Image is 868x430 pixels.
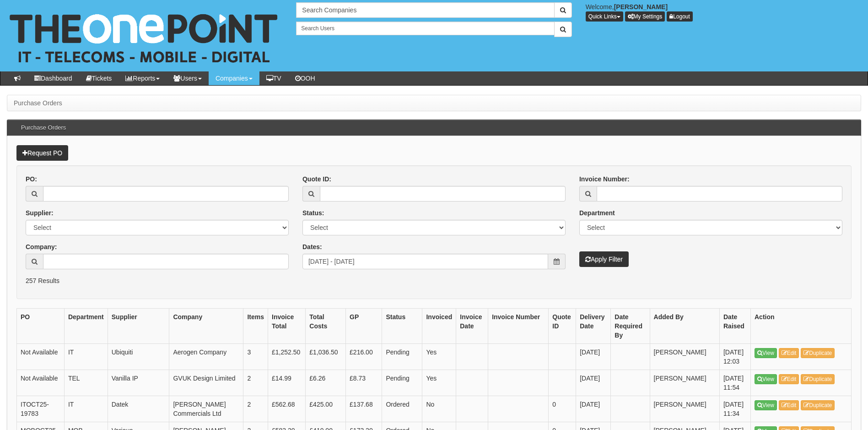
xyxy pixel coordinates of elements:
label: Supplier: [26,208,54,218]
a: Users [167,71,209,85]
a: Duplicate [801,348,835,358]
td: Not Available [17,344,65,370]
label: Dates: [302,242,322,251]
td: £1,036.50 [306,344,346,370]
h3: Purchase Orders [16,120,70,136]
a: My Settings [625,11,665,22]
a: Reports [119,71,167,85]
td: £216.00 [346,344,382,370]
th: Items [243,309,268,344]
th: Status [382,309,422,344]
th: Supplier [108,309,169,344]
td: [PERSON_NAME] [650,396,719,422]
th: Added By [650,309,719,344]
a: Edit [779,348,799,358]
button: Apply Filter [579,251,629,267]
td: £562.68 [268,396,306,422]
td: Pending [382,370,422,396]
th: Total Costs [306,309,346,344]
td: ITOCT25-19783 [17,396,65,422]
td: [PERSON_NAME] Commercials Ltd [169,396,243,422]
td: Pending [382,344,422,370]
td: [DATE] 12:03 [719,344,750,370]
td: [DATE] [576,370,611,396]
td: £6.26 [306,370,346,396]
th: Date Required By [611,309,650,344]
a: Duplicate [801,400,835,410]
td: Yes [422,370,456,396]
td: [DATE] [576,396,611,422]
input: Search Companies [296,2,554,18]
div: Welcome, [579,2,868,22]
input: Search Users [296,22,554,35]
b: [PERSON_NAME] [614,3,668,11]
td: No [422,396,456,422]
th: Quote ID [549,309,576,344]
td: Ubiquiti [108,344,169,370]
td: [DATE] 11:54 [719,370,750,396]
a: Edit [779,400,799,410]
th: Invoice Date [456,309,488,344]
th: Invoice Total [268,309,306,344]
td: TEL [64,370,108,396]
td: [PERSON_NAME] [650,370,719,396]
th: Action [751,309,852,344]
td: [DATE] [576,344,611,370]
label: Department [579,208,615,218]
a: Dashboard [27,71,79,85]
th: Department [64,309,108,344]
p: 257 Results [26,276,842,285]
td: Ordered [382,396,422,422]
td: Not Available [17,370,65,396]
td: Vanilla IP [108,370,169,396]
li: Purchase Orders [14,98,62,108]
td: £14.99 [268,370,306,396]
label: Quote ID: [302,174,331,184]
a: View [755,348,777,358]
a: View [755,400,777,410]
a: OOH [288,71,322,85]
td: [PERSON_NAME] [650,344,719,370]
label: Status: [302,208,324,218]
td: £137.68 [346,396,382,422]
label: Company: [26,242,57,251]
td: Yes [422,344,456,370]
th: GP [346,309,382,344]
a: Logout [667,11,693,22]
button: Quick Links [586,11,623,22]
th: Date Raised [719,309,750,344]
td: £425.00 [306,396,346,422]
th: Delivery Date [576,309,611,344]
a: TV [259,71,288,85]
td: £8.73 [346,370,382,396]
a: Duplicate [801,374,835,384]
td: Aerogen Company [169,344,243,370]
td: Datek [108,396,169,422]
td: IT [64,344,108,370]
th: PO [17,309,65,344]
td: 0 [549,396,576,422]
a: Edit [779,374,799,384]
td: 2 [243,396,268,422]
td: £1,252.50 [268,344,306,370]
label: Invoice Number: [579,174,630,184]
label: PO: [26,174,37,184]
td: GVUK Design Limited [169,370,243,396]
td: 3 [243,344,268,370]
a: View [755,374,777,384]
a: Companies [209,71,259,85]
a: Request PO [16,145,68,161]
td: IT [64,396,108,422]
th: Company [169,309,243,344]
td: [DATE] 11:34 [719,396,750,422]
a: Tickets [79,71,119,85]
th: Invoice Number [488,309,549,344]
td: 2 [243,370,268,396]
th: Invoiced [422,309,456,344]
